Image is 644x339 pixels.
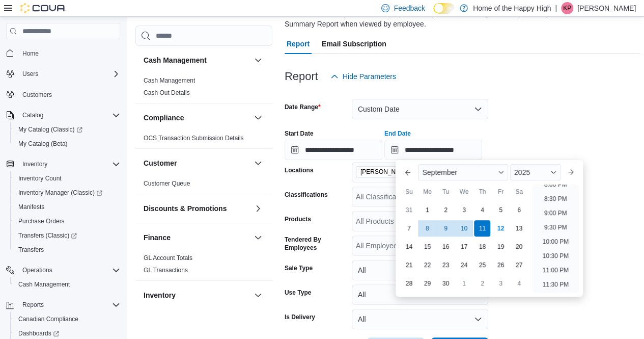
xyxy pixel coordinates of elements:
[18,140,68,148] span: My Catalog (Beta)
[135,252,272,280] div: Finance
[18,280,70,289] span: Cash Management
[514,168,530,176] span: 2025
[401,275,417,292] div: day-28
[14,278,120,291] span: Cash Management
[18,158,120,170] span: Inventory
[14,123,87,136] a: My Catalog (Classic)
[2,263,124,277] button: Operations
[2,108,124,122] button: Catalog
[14,215,120,227] span: Purchase Orders
[285,191,328,199] label: Classifications
[18,109,120,121] span: Catalog
[135,177,272,194] div: Customer
[285,313,315,321] label: Is Delivery
[14,187,120,199] span: Inventory Manager (Classic)
[352,260,488,280] button: All
[577,2,636,14] p: [PERSON_NAME]
[252,157,264,169] button: Customer
[538,236,572,248] li: 10:00 PM
[18,109,47,121] button: Catalog
[18,264,57,276] button: Operations
[10,312,124,326] button: Canadian Compliance
[285,289,311,297] label: Use Type
[18,246,44,254] span: Transfers
[14,172,66,185] a: Inventory Count
[511,202,527,218] div: day-6
[22,111,43,119] span: Catalog
[2,67,124,81] button: Users
[10,214,124,228] button: Purchase Orders
[474,202,490,218] div: day-4
[144,134,244,142] span: OCS Transaction Submission Details
[437,202,454,218] div: day-2
[511,239,527,255] div: day-20
[18,158,51,170] button: Inventory
[144,179,190,188] span: Customer Queue
[419,275,435,292] div: day-29
[401,220,417,237] div: day-7
[22,70,38,78] span: Users
[14,229,120,242] span: Transfers (Classic)
[352,99,488,119] button: Custom Date
[144,158,250,168] button: Customer
[419,220,435,237] div: day-8
[401,257,417,273] div: day-21
[22,301,44,309] span: Reports
[456,257,472,273] div: day-24
[144,89,190,97] span: Cash Out Details
[18,315,78,323] span: Canadian Compliance
[144,290,250,300] button: Inventory
[540,178,571,191] li: 8:00 PM
[144,290,176,300] h3: Inventory
[456,184,472,200] div: We
[285,236,348,252] label: Tendered By Employees
[437,257,454,273] div: day-23
[10,186,124,200] a: Inventory Manager (Classic)
[18,46,120,59] span: Home
[10,171,124,186] button: Inventory Count
[492,202,509,218] div: day-5
[322,34,386,54] span: Email Subscription
[144,135,244,142] a: OCS Transaction Submission Details
[492,239,509,255] div: day-19
[492,220,509,237] div: day-12
[14,313,82,325] a: Canadian Compliance
[538,250,572,262] li: 10:30 PM
[18,88,120,101] span: Customers
[144,180,190,187] a: Customer Queue
[135,74,272,103] div: Cash Management
[352,309,488,329] button: All
[14,244,120,256] span: Transfers
[135,132,272,148] div: Compliance
[2,45,124,60] button: Home
[144,232,250,243] button: Finance
[14,244,48,256] a: Transfers
[18,174,62,182] span: Inventory Count
[14,201,48,213] a: Manifests
[474,257,490,273] div: day-25
[285,70,318,83] h3: Report
[356,166,453,177] span: Warman - Second Ave - Prairie Records
[418,164,508,180] div: Button. Open the month selector. September is currently selected.
[456,220,472,237] div: day-10
[144,266,188,274] span: GL Transactions
[285,8,635,30] div: View sales totals by tendered employee for a specified date range. This report is equivalent to t...
[456,239,472,255] div: day-17
[511,275,527,292] div: day-4
[14,313,120,325] span: Canadian Compliance
[14,278,74,291] a: Cash Management
[510,164,561,180] div: Button. Open the year selector. 2025 is currently selected.
[422,168,457,176] span: September
[18,125,82,134] span: My Catalog (Classic)
[14,123,120,136] span: My Catalog (Classic)
[492,257,509,273] div: day-26
[540,207,571,219] li: 9:00 PM
[144,232,171,243] h3: Finance
[419,202,435,218] div: day-1
[474,275,490,292] div: day-2
[20,3,66,13] img: Cova
[401,239,417,255] div: day-14
[252,231,264,244] button: Finance
[492,184,509,200] div: Fr
[22,91,52,99] span: Customers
